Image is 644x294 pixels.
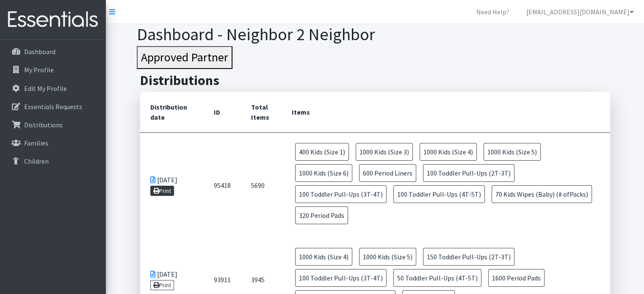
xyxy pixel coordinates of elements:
span: 1600 Period Pads [488,269,544,287]
a: Essentials Requests [3,98,102,115]
span: 100 Toddler Pull-Ups (2T-3T) [423,164,514,182]
a: Print [150,280,174,290]
p: Edit My Profile [24,84,67,93]
td: 95418 [204,132,241,238]
span: 1000 Kids (Size 3) [356,143,413,161]
span: 100 Toddler Pull-Ups (4T-5T) [393,185,485,203]
span: 150 Toddler Pull-Ups (2T-3T) [423,248,514,266]
a: Need Help? [470,3,516,20]
a: Families [3,135,102,151]
span: 50 Toddler Pull-Ups (4T-5T) [393,269,481,287]
a: Dashboard [3,43,102,60]
a: My Profile [3,61,102,78]
span: 70 Kids Wipes (Baby) (# ofPacks) [492,185,592,203]
span: 100 Toddler Pull-Ups (3T-4T) [295,269,387,287]
p: Dashboard [24,47,55,56]
span: 600 Period Liners [359,164,416,182]
a: Distributions [3,116,102,133]
span: 1000 Kids (Size 5) [484,143,541,161]
button: Approved Partner [137,46,232,69]
span: 1000 Kids (Size 6) [295,164,352,182]
td: [DATE] [140,132,204,238]
span: 400 Kids (Size 1) [295,143,349,161]
img: HumanEssentials [3,5,102,34]
p: My Profile [24,66,54,74]
span: 1000 Kids (Size 4) [420,143,477,161]
th: ID [204,92,241,133]
a: Print [150,186,174,196]
span: 1000 Kids (Size 4) [295,248,352,266]
p: Families [24,139,48,147]
th: Items [282,92,610,133]
td: 5690 [241,132,282,238]
p: Children [24,157,49,165]
h2: Distributions [140,72,610,88]
h1: Dashboard - Neighbor 2 Neighbor [137,24,613,44]
span: 100 Toddler Pull-Ups (3T-4T) [295,185,387,203]
th: Total Items [241,92,282,133]
p: Distributions [24,121,63,129]
span: 320 Period Pads [295,206,348,224]
a: [EMAIL_ADDRESS][DOMAIN_NAME] [520,3,641,20]
p: Essentials Requests [24,102,82,111]
a: Children [3,153,102,170]
span: 1000 Kids (Size 5) [359,248,416,266]
a: Edit My Profile [3,80,102,97]
th: Distribution date [140,92,204,133]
